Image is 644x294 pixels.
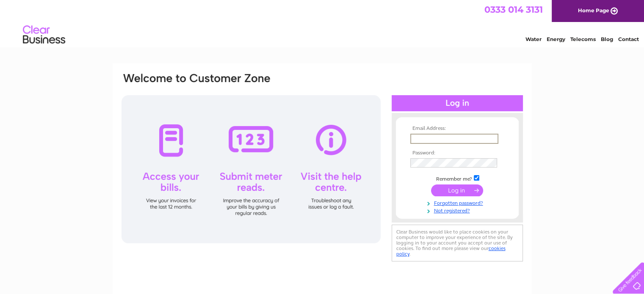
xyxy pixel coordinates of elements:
a: Energy [547,36,565,42]
a: Telecoms [570,36,596,42]
img: logo.png [22,22,66,48]
a: Blog [601,36,613,42]
a: Contact [618,36,639,42]
a: Forgotten password? [410,198,506,206]
div: Clear Business would like to place cookies on your computer to improve your experience of the sit... [392,225,523,261]
input: Submit [431,184,483,196]
th: Password: [408,150,506,156]
th: Email Address: [408,126,506,132]
a: Water [525,36,542,42]
td: Remember me? [408,174,506,182]
a: cookies policy [396,245,506,257]
a: Not registered? [410,206,506,214]
div: Clear Business is a trading name of Verastar Limited (registered in [GEOGRAPHIC_DATA] No. 3667643... [122,5,522,41]
a: 0333 014 3131 [484,4,543,15]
